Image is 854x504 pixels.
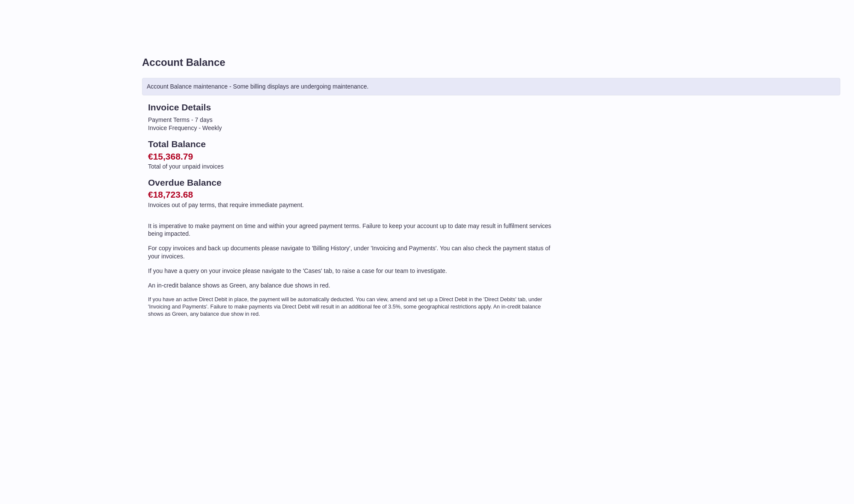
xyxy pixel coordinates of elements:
p: An in-credit balance shows as Green, any balance due shows in red. [148,282,555,290]
div: Account Balance maintenance - Some billing displays are undergoing maintenance. [142,78,840,95]
h2: €15,368.79 [148,151,555,163]
li: Invoice Frequency - Weekly [148,124,555,132]
p: It is imperative to make payment on time and within your agreed payment terms. Failure to keep yo... [148,222,555,238]
h2: Invoice Details [148,101,555,113]
p: Invoices out of pay terms, that require immediate payment. [148,201,555,209]
h2: €18,723.68 [148,189,555,201]
p: Total of your unpaid invoices [148,163,555,171]
h2: Total Balance [148,138,555,150]
h1: Account Balance [142,56,840,69]
p: For copy invoices and back up documents please navigate to 'Billing History', under 'Invoicing an... [148,244,555,261]
p: If you have a query on your invoice please navigate to the 'Cases' tab, to raise a case for our t... [148,267,555,275]
p: If you have an active Direct Debit in place, the payment will be automatically deducted. You can ... [148,296,555,318]
li: Payment Terms - 7 days [148,116,555,124]
h2: Overdue Balance [148,177,555,189]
